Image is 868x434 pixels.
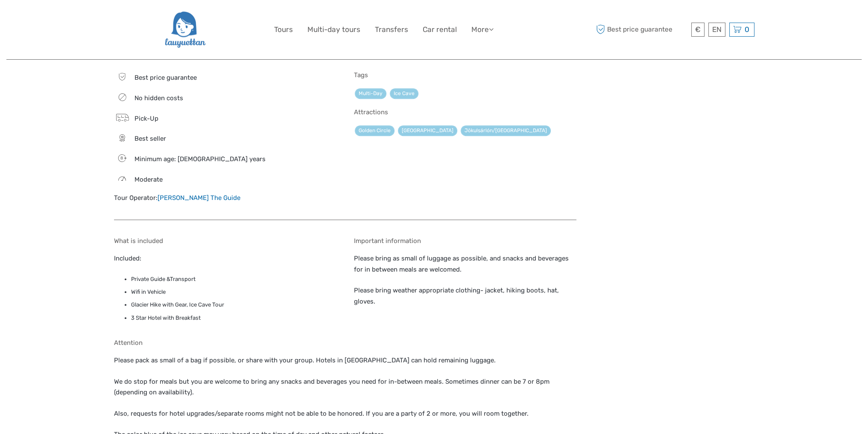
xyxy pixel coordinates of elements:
[354,237,576,245] h5: Important information
[423,23,457,36] a: Car rental
[354,71,576,79] h5: Tags
[115,155,128,161] span: 8
[594,23,689,37] span: Best price guarantee
[355,125,395,136] a: Golden Circle
[114,355,576,366] p: Please pack as small of a bag if possible, or share with your group. Hotels in [GEOGRAPHIC_DATA] ...
[114,237,336,245] h5: What is included
[355,88,386,99] a: Multi-Day
[390,88,418,99] a: Ice Cave
[114,339,576,347] h5: Attention
[354,285,576,307] p: Please bring weather appropriate clothing- jacket, hiking boots, hat, gloves.
[114,408,576,420] p: Also, requests for hotel upgrades/separate rooms might not be able to be honored. If you are a pa...
[134,155,266,163] span: Minimum age: [DEMOGRAPHIC_DATA] years
[398,125,457,136] a: [GEOGRAPHIC_DATA]
[131,287,336,297] li: Wifi in Vehicle
[134,176,163,183] span: Moderate
[354,253,576,275] p: Please bring as small of luggage as possible, and snacks and beverages for in between meals are w...
[708,23,725,37] div: EN
[307,23,360,36] a: Multi-day tours
[471,23,494,36] a: More
[114,376,576,398] p: We do stop for meals but you are welcome to bring any snacks and beverages you need for in-betwee...
[131,300,336,310] li: Glacier Hike with Gear, Ice Cave Tour
[134,74,197,81] span: Best price guarantee
[375,23,408,36] a: Transfers
[274,23,293,36] a: Tours
[743,25,751,34] span: 0
[12,15,96,22] p: We're away right now. Please check back later!
[461,125,551,136] a: Jökulsárlón/[GEOGRAPHIC_DATA]
[354,108,576,116] h5: Attractions
[695,25,701,34] span: €
[114,194,336,203] div: Tour Operator:
[131,313,336,323] li: 3 Star Hotel with Breakfast
[158,194,240,202] a: [PERSON_NAME] The Guide
[134,115,158,122] span: Pick-Up
[134,94,183,102] span: No hidden costs
[131,275,336,284] li: Private Guide &Transport
[164,6,205,53] img: 2954-36deae89-f5b4-4889-ab42-60a468582106_logo_big.png
[134,135,166,142] span: Best seller
[114,253,336,264] p: Included:
[98,13,108,23] button: Open LiveChat chat widget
